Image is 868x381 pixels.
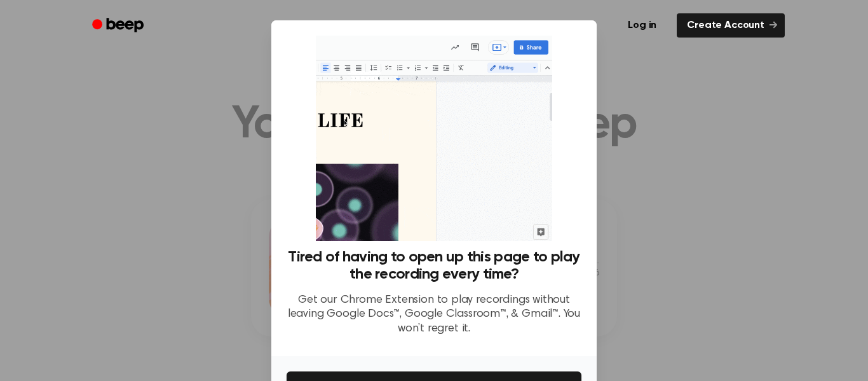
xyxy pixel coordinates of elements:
[83,13,155,38] a: Beep
[677,13,785,38] a: Create Account
[316,36,552,241] img: Beep extension in action
[287,249,581,283] h3: Tired of having to open up this page to play the recording every time?
[287,293,581,336] p: Get our Chrome Extension to play recordings without leaving Google Docs™, Google Classroom™, & Gm...
[615,11,669,40] a: Log in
